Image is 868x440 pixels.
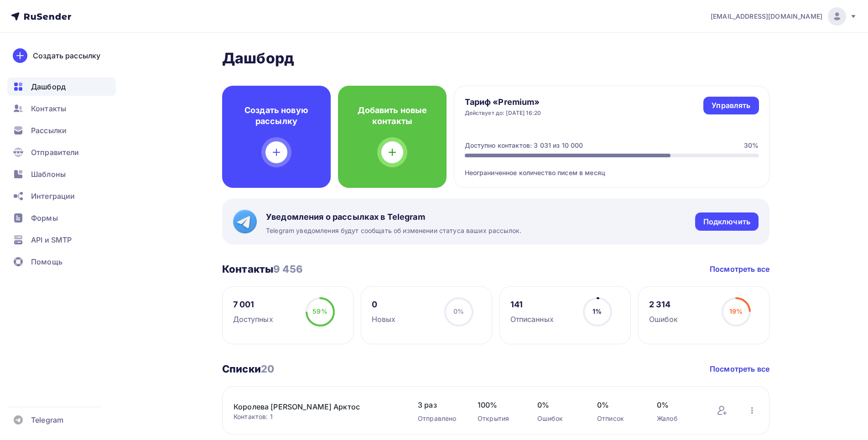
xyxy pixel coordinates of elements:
span: 59% [312,307,327,315]
div: 141 [510,299,554,310]
span: Помощь [31,256,62,267]
span: 100% [478,399,519,410]
div: Открытия [478,414,519,423]
div: Ошибок [649,314,678,325]
h4: Тариф «Premium» [465,97,541,108]
a: [EMAIL_ADDRESS][DOMAIN_NAME] [711,7,857,26]
div: Новых [372,314,396,325]
a: Шаблоны [7,165,116,183]
div: 30% [744,141,759,150]
span: API и SMTP [31,234,72,245]
span: Дашборд [31,81,66,92]
span: Telegram уведомления будут сообщать об изменении статуса ваших рассылок. [266,226,521,235]
span: 20 [261,363,274,375]
span: 9 456 [273,263,303,275]
div: Отписанных [510,314,554,325]
span: 1% [593,307,602,315]
span: Интеграции [31,191,75,202]
div: Создать рассылку [33,50,100,61]
span: Рассылки [31,125,67,136]
h3: Контакты [222,263,303,275]
span: [EMAIL_ADDRESS][DOMAIN_NAME] [711,12,822,21]
div: Контактов: 1 [234,412,400,421]
a: Посмотреть все [710,363,769,374]
div: Ошибок [537,414,579,423]
a: Королева [PERSON_NAME] Арктос [234,401,389,412]
h4: Добавить новые контакты [353,105,432,127]
div: 7 001 [233,299,273,310]
div: Управлять [712,100,750,111]
span: 0% [537,399,579,410]
div: 2 314 [649,299,678,310]
div: Неограниченное количество писем в месяц [465,157,759,177]
h2: Дашборд [222,49,769,67]
a: Отправители [7,143,116,161]
span: Контакты [31,103,66,114]
span: 0% [657,399,698,410]
div: Отправлено [418,414,459,423]
h4: Создать новую рассылку [237,105,316,127]
div: Отписок [597,414,639,423]
span: 0% [453,307,464,315]
span: Telegram [31,414,63,425]
a: Дашборд [7,78,116,96]
a: Рассылки [7,121,116,140]
div: Доступно контактов: 3 031 из 10 000 [465,141,583,150]
div: Действует до: [DATE] 16:20 [465,109,541,117]
a: Формы [7,209,116,227]
a: Контакты [7,99,116,118]
div: 0 [372,299,396,310]
h3: Списки [222,362,274,375]
span: Формы [31,212,58,223]
span: 3 раз [418,399,459,410]
span: Отправители [31,147,79,158]
div: Жалоб [657,414,698,423]
span: 0% [597,399,639,410]
span: Уведомления о рассылках в Telegram [266,212,521,223]
div: Доступных [233,314,273,325]
a: Посмотреть все [710,264,769,274]
span: Шаблоны [31,169,66,180]
span: 19% [729,307,743,315]
div: Подключить [703,217,750,227]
